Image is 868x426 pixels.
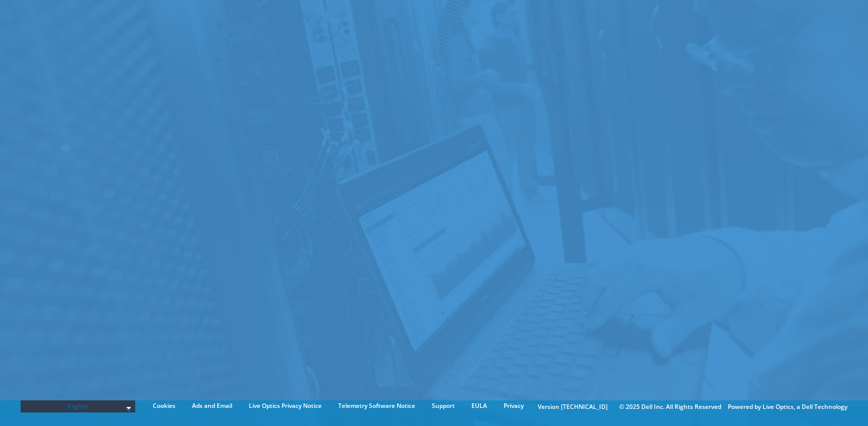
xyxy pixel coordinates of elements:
a: Privacy [496,400,531,411]
li: Version [TECHNICAL_ID] [533,401,613,412]
li: © 2025 Dell Inc. All Rights Reserved [614,401,726,412]
a: EULA [464,400,495,411]
li: Powered by Live Optics, a Dell Technology [728,401,847,412]
a: Ads and Email [184,400,240,411]
span: English [26,400,130,412]
a: Telemetry Software Notice [331,400,423,411]
a: Live Optics Privacy Notice [241,400,329,411]
a: Cookies [145,400,183,411]
a: Support [424,400,462,411]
